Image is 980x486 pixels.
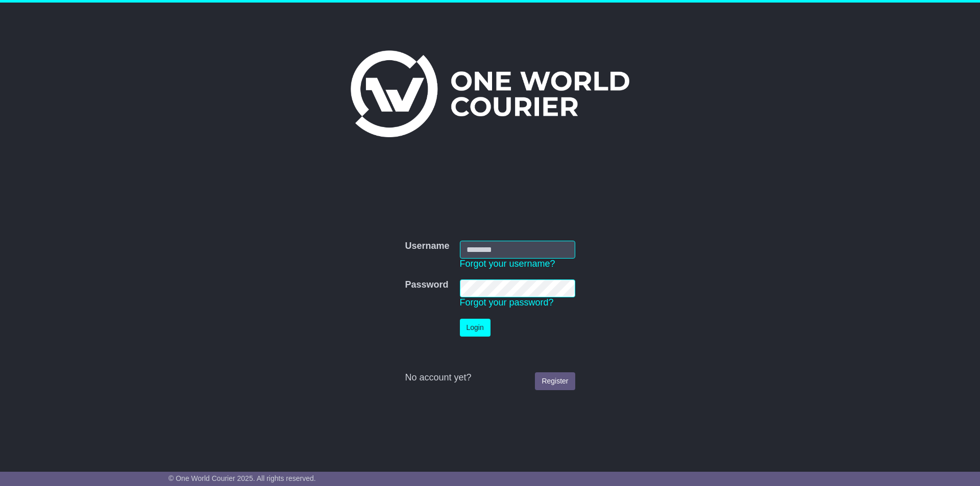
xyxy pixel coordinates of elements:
a: Register [535,372,575,390]
img: One World [351,50,629,137]
label: Username [405,241,449,252]
a: Forgot your password? [460,297,554,308]
button: Login [460,319,491,337]
label: Password [405,279,448,291]
a: Forgot your username? [460,259,555,269]
div: No account yet? [405,372,575,383]
span: © One World Courier 2025. All rights reserved. [168,474,316,482]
